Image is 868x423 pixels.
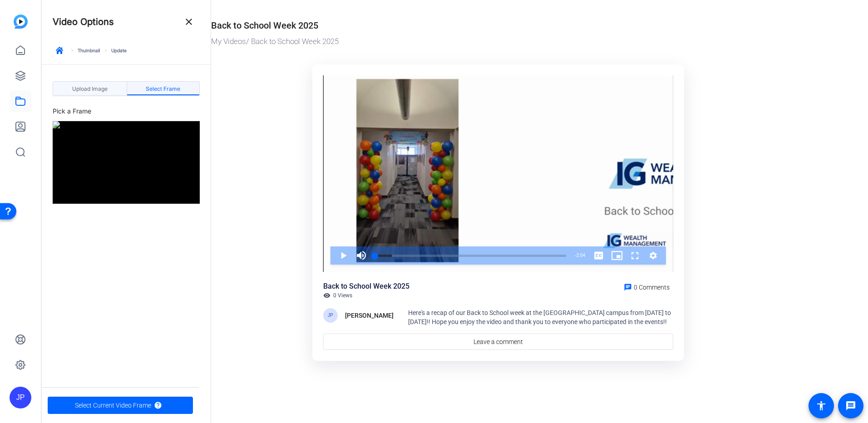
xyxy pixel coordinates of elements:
a: Leave a comment [323,334,673,350]
div: Back to School Week 2025 [323,281,409,292]
span: Select Current Video Frame [75,397,151,414]
button: Slug Information iconSelect Current Video Frame [48,397,193,414]
mat-icon: accessibility [816,400,827,411]
a: Thumbnail [69,47,100,54]
a: My Videos [211,37,246,46]
img: Current Thumbnail [53,121,200,204]
mat-icon: Slug Information icon [154,401,162,409]
img: blue-gradient.svg [14,15,28,29]
button: Captions [590,246,608,265]
button: Fullscreen [626,246,644,265]
span: Here's a recap of our Back to School week at the [GEOGRAPHIC_DATA] campus from [DATE] to [DATE]!!... [408,309,671,325]
div: [PERSON_NAME] [345,310,394,321]
div: JP [10,387,31,408]
span: 0 Views [333,292,352,299]
button: Picture-in-Picture [608,246,626,265]
mat-icon: close [183,16,194,27]
div: Pick a Frame [53,106,200,121]
mat-icon: visibility [323,292,330,299]
mat-icon: message [845,400,856,411]
span: Upload Image [72,86,108,92]
div: / Back to School Week 2025 [211,36,781,48]
mat-icon: keyboard_arrow_right [69,47,75,54]
h4: Video Options [53,16,114,27]
span: 0 Comments [634,284,670,291]
div: Progress Bar [375,255,566,257]
span: 2:04 [577,253,585,258]
button: Play [334,246,352,265]
span: Leave a comment [473,337,523,347]
button: Mute [352,246,370,265]
span: Select Frame [146,86,180,92]
mat-icon: chat [624,283,632,291]
a: 0 Comments [620,281,673,292]
span: - [575,253,576,258]
div: Back to School Week 2025 [211,19,318,32]
div: JP [323,308,338,323]
div: Video Player [323,75,673,272]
